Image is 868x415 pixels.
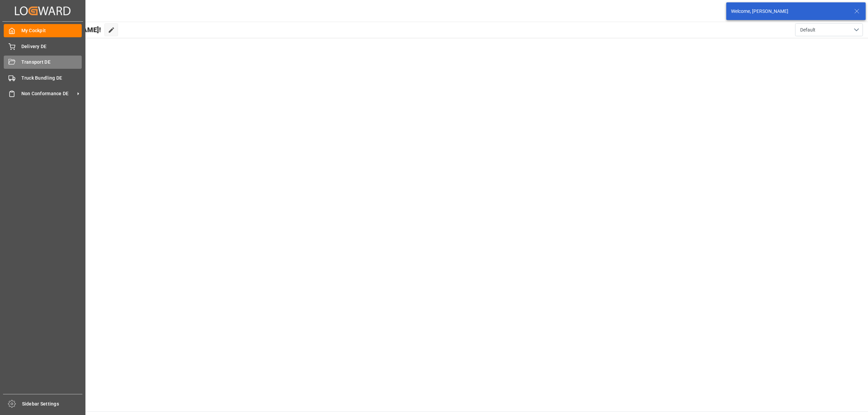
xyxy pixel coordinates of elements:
[795,23,863,36] button: open menu
[21,27,82,34] span: My Cockpit
[800,26,815,34] span: Default
[731,8,848,15] div: Welcome, [PERSON_NAME]
[22,400,83,408] span: Sidebar Settings
[21,90,75,97] span: Non Conformance DE
[4,56,82,69] a: Transport DE
[21,75,82,82] span: Truck Bundling DE
[4,40,82,53] a: Delivery DE
[21,43,82,50] span: Delivery DE
[21,59,82,66] span: Transport DE
[4,71,82,84] a: Truck Bundling DE
[4,24,82,37] a: My Cockpit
